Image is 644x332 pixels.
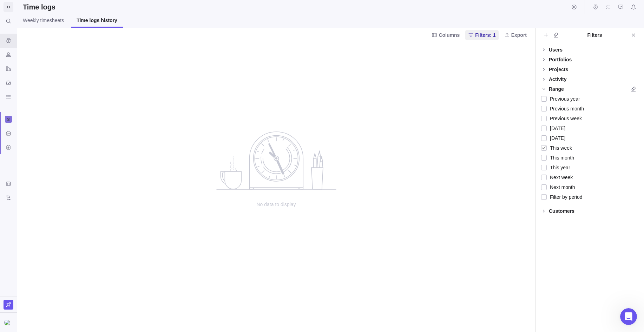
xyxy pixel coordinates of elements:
[629,30,638,40] span: Close
[4,318,13,327] div: Camillia Garcia
[549,56,572,63] div: Portfolios
[475,32,495,39] span: Filters: 1
[547,153,574,163] span: This month
[541,30,551,40] span: Add filters
[549,86,564,93] div: Range
[439,32,460,39] span: Columns
[23,2,55,12] h2: Time logs
[77,17,117,24] span: Time logs history
[206,42,347,332] div: no data to show
[511,32,527,39] span: Export
[71,14,123,28] a: Time logs history
[547,123,565,133] span: [DATE]
[547,143,572,153] span: This week
[549,208,574,215] div: Customers
[629,2,638,12] span: Notifications
[629,84,638,94] span: Clear all filters
[547,104,584,114] span: Previous month
[547,114,582,123] span: Previous week
[591,5,600,11] a: Time logs
[4,320,13,325] img: Show
[549,76,567,83] div: Activity
[547,192,583,202] span: Filter by period
[465,30,498,40] span: Filters: 1
[206,201,347,208] span: No data to display
[547,133,565,143] span: [DATE]
[501,30,530,40] span: Export
[547,182,575,192] span: Next month
[429,30,462,40] span: Columns
[616,2,626,12] span: Approval requests
[17,14,70,28] a: Weekly timesheets
[547,94,580,104] span: Previous year
[547,163,570,172] span: This year
[23,17,64,24] span: Weekly timesheets
[549,66,568,73] div: Projects
[569,2,579,12] span: Start timer
[547,172,573,182] span: Next week
[603,2,613,12] span: My assignments
[4,300,13,310] a: Upgrade now (Trial ends in 15 days)
[591,2,600,12] span: Time logs
[629,5,638,11] a: Notifications
[620,308,637,325] iframe: Intercom live chat
[551,30,561,40] span: Clear all filters
[603,5,613,11] a: My assignments
[616,5,626,11] a: Approval requests
[561,32,629,39] div: Filters
[549,46,563,53] div: Users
